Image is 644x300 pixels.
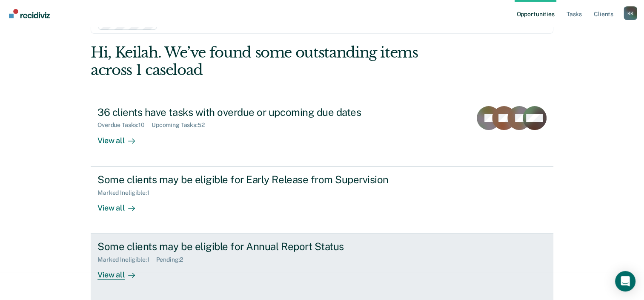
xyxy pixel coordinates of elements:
[91,166,553,234] a: Some clients may be eligible for Early Release from SupervisionMarked Ineligible:1View all
[97,189,156,196] div: Marked Ineligible : 1
[152,121,212,129] div: Upcoming Tasks : 52
[156,256,190,263] div: Pending : 2
[97,196,145,213] div: View all
[97,173,396,186] div: Some clients may be eligible for Early Release from Supervision
[624,6,637,20] div: K K
[624,6,637,20] button: Profile dropdown button
[97,256,156,263] div: Marked Ineligible : 1
[97,240,396,253] div: Some clients may be eligible for Annual Report Status
[97,263,145,280] div: View all
[97,121,152,129] div: Overdue Tasks : 10
[9,9,50,18] img: Recidiviz
[97,106,396,118] div: 36 clients have tasks with overdue or upcoming due dates
[91,99,553,166] a: 36 clients have tasks with overdue or upcoming due datesOverdue Tasks:10Upcoming Tasks:52View all
[615,271,635,291] div: Open Intercom Messenger
[97,129,145,145] div: View all
[91,44,461,79] div: Hi, Keilah. We’ve found some outstanding items across 1 caseload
